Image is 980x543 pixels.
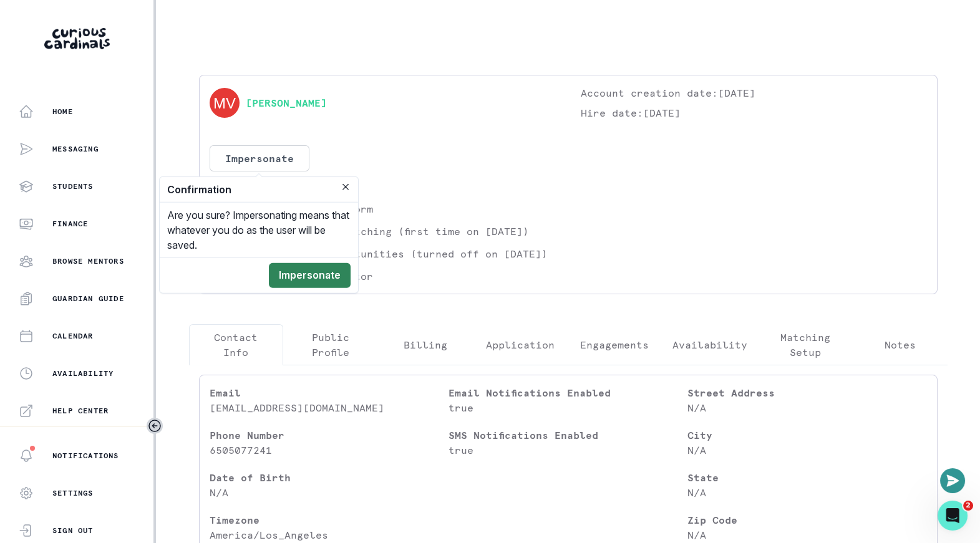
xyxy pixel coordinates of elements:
[210,527,449,542] p: America/Los_Angeles
[210,512,449,527] p: Timezone
[261,224,529,239] p: Eligible for matching (first time on [DATE])
[687,470,926,485] p: State
[210,385,449,400] p: Email
[52,181,94,191] p: Students
[938,501,968,531] iframe: Intercom live chat
[52,294,124,304] p: Guardian Guide
[210,88,240,118] img: svg
[581,105,927,120] p: Hire date: [DATE]
[44,28,110,49] img: Curious Cardinals Logo
[52,256,124,266] p: Browse Mentors
[200,330,273,360] p: Contact Info
[687,527,926,542] p: N/A
[52,144,99,154] p: Messaging
[769,330,842,360] p: Matching Setup
[210,470,449,485] p: Date of Birth
[147,418,163,434] button: Toggle sidebar
[940,468,965,493] button: Open or close messaging widget
[210,145,309,171] button: Impersonate
[486,337,555,352] p: Application
[581,85,927,100] p: Account creation date: [DATE]
[294,330,367,360] p: Public Profile
[52,331,94,341] p: Calendar
[687,400,926,415] p: N/A
[269,263,351,288] button: Impersonate
[52,526,94,536] p: Sign Out
[160,203,358,257] div: Are you sure? Impersonating means that whatever you do as the user will be saved.
[687,385,926,400] p: Street Address
[52,368,114,378] p: Availability
[338,180,353,195] button: Close
[687,512,926,527] p: Zip Code
[210,485,449,500] p: N/A
[963,501,973,511] span: 2
[687,428,926,443] p: City
[52,451,119,461] p: Notifications
[52,219,88,229] p: Finance
[687,443,926,458] p: N/A
[160,177,358,203] header: Confirmation
[261,246,548,261] p: Accepting Opportunities (turned off on [DATE])
[449,428,687,443] p: SMS Notifications Enabled
[52,406,109,416] p: Help Center
[210,428,449,443] p: Phone Number
[580,337,649,352] p: Engagements
[449,443,687,458] p: true
[672,337,747,352] p: Availability
[210,443,449,458] p: 6505077241
[52,488,94,498] p: Settings
[210,400,449,415] p: [EMAIL_ADDRESS][DOMAIN_NAME]
[885,337,916,352] p: Notes
[404,337,447,352] p: Billing
[52,107,73,117] p: Home
[449,385,687,400] p: Email Notifications Enabled
[246,95,327,110] a: [PERSON_NAME]
[449,400,687,415] p: true
[687,485,926,500] p: N/A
